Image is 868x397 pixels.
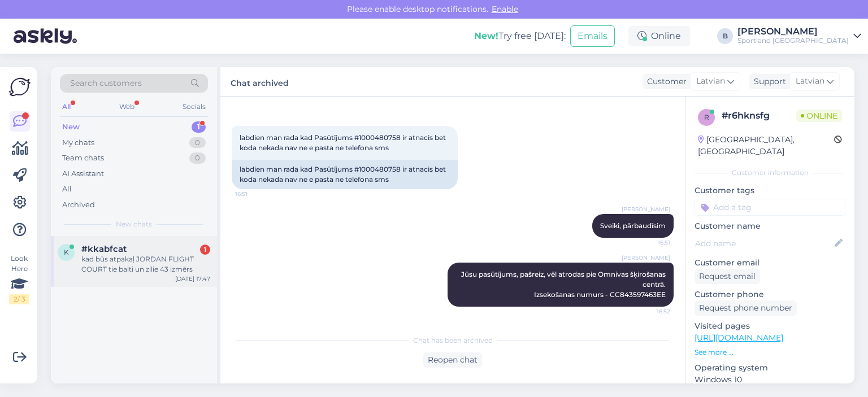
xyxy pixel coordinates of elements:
[62,168,104,180] div: AI Assistant
[796,110,842,122] span: Online
[423,352,482,368] div: Reopen chat
[622,254,670,262] span: [PERSON_NAME]
[62,184,72,195] div: All
[9,294,29,304] div: 2 / 3
[570,25,615,47] button: Emails
[695,168,845,178] div: Customer information
[232,160,458,189] div: labdien man rada kad Pasūtījums #1000480758 ir atnacis bet koda nekada nav ne e pasta ne telefona...
[62,199,95,211] div: Archived
[704,113,709,121] span: r
[189,137,206,149] div: 0
[695,362,845,374] p: Operating system
[9,254,29,304] div: Look Here
[695,289,845,300] p: Customer phone
[474,29,566,43] div: Try free [DATE]:
[240,133,448,152] span: labdien man rada kad Pasūtījums #1000480758 ir atnacis bet koda nekada nav ne e pasta ne telefona...
[796,75,824,88] span: Latvian
[695,333,783,343] a: [URL][DOMAIN_NAME]
[628,307,670,316] span: 16:52
[461,270,667,299] span: Jūsu pasūtījums, pašreiz, vēl atrodas pie Omnivas šķirošanas centrā. Izsekošanas numurs - CC84359...
[695,199,845,216] input: Add a tag
[695,237,832,250] input: Add name
[643,76,687,88] div: Customer
[235,190,277,198] span: 16:51
[192,121,206,133] div: 1
[722,109,796,123] div: # r6hknsfg
[62,121,80,133] div: New
[737,27,849,36] div: [PERSON_NAME]
[200,245,210,255] div: 1
[70,77,142,89] span: Search customers
[175,274,210,283] div: [DATE] 17:47
[60,99,73,114] div: All
[622,205,670,213] span: [PERSON_NAME]
[695,185,845,197] p: Customer tags
[628,26,690,46] div: Online
[695,257,845,269] p: Customer email
[695,220,845,232] p: Customer name
[695,374,845,386] p: Windows 10
[474,30,498,41] b: New!
[180,99,208,114] div: Socials
[62,152,104,164] div: Team chats
[749,76,786,88] div: Support
[231,74,289,89] label: Chat archived
[737,36,849,45] div: Sportland [GEOGRAPHIC_DATA]
[116,219,152,229] span: New chats
[9,76,31,98] img: Askly Logo
[737,27,861,45] a: [PERSON_NAME]Sportland [GEOGRAPHIC_DATA]
[695,347,845,357] p: See more ...
[600,221,666,230] span: Sveiki, pārbaudīsim
[117,99,137,114] div: Web
[413,335,493,346] span: Chat has been archived
[698,134,834,158] div: [GEOGRAPHIC_DATA], [GEOGRAPHIC_DATA]
[189,152,206,164] div: 0
[628,238,670,247] span: 16:51
[81,254,210,274] div: kad būs atpakaļ JORDAN FLIGHT COURT tie balti un zilie 43 izmērs
[488,4,522,14] span: Enable
[695,320,845,332] p: Visited pages
[64,248,69,256] span: k
[695,269,760,284] div: Request email
[696,75,725,88] span: Latvian
[717,28,733,44] div: B
[81,244,127,254] span: #kkabfcat
[695,300,797,316] div: Request phone number
[62,137,94,149] div: My chats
